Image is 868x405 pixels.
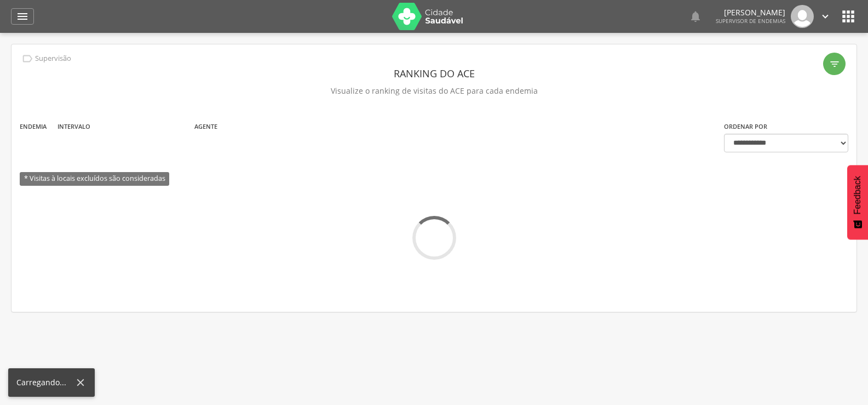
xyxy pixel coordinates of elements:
[20,64,848,83] header: Ranking do ACE
[20,83,848,99] p: Visualize o ranking de visitas do ACE para cada endemia
[16,10,29,23] i: 
[689,5,702,28] a: 
[840,8,857,25] i: 
[847,165,868,239] button: Feedback - Mostrar pesquisa
[716,9,785,16] p: [PERSON_NAME]
[11,8,34,25] a: 
[819,10,831,22] i: 
[20,122,47,131] label: Endemia
[35,54,71,63] p: Supervisão
[853,176,863,214] span: Feedback
[819,5,831,28] a: 
[21,53,33,65] i: 
[829,59,840,70] i: 
[20,172,169,186] span: * Visitas à locais excluídos são consideradas
[724,122,767,131] label: Ordenar por
[58,122,90,131] label: Intervalo
[823,53,846,75] div: Filtro
[716,17,785,25] span: Supervisor de Endemias
[689,10,702,23] i: 
[194,122,217,131] label: Agente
